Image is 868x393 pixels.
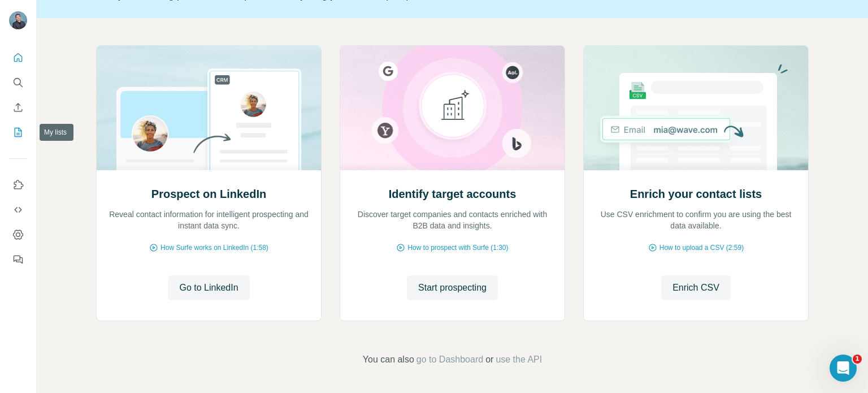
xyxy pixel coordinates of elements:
span: 1 [853,355,862,364]
button: Enrich CSV [661,275,731,300]
button: Use Surfe API [9,200,27,220]
h2: Identify target accounts [389,186,517,202]
p: Use CSV enrichment to confirm you are using the best data available. [595,209,797,231]
span: How to prospect with Surfe (1:30) [407,243,508,253]
span: How to upload a CSV (2:59) [659,243,744,253]
span: Go to LinkedIn [179,281,238,295]
img: Avatar [9,11,27,29]
h2: Enrich your contact lists [630,186,762,202]
button: Go to LinkedIn [168,275,249,300]
button: Use Surfe on LinkedIn [9,175,27,195]
button: Enrich CSV [9,97,27,118]
h2: Prospect on LinkedIn [151,186,266,202]
button: use the API [496,353,542,366]
span: How Surfe works on LinkedIn (1:58) [160,243,268,253]
p: Reveal contact information for intelligent prospecting and instant data sync. [108,209,310,231]
button: Feedback [9,249,27,270]
button: Start prospecting [407,275,498,300]
span: Start prospecting [418,281,487,295]
iframe: Intercom live chat [830,355,857,382]
button: My lists [9,122,27,142]
button: Dashboard [9,224,27,245]
img: Identify target accounts [340,46,565,170]
button: Search [9,72,27,93]
span: You can also [363,353,414,366]
p: Discover target companies and contacts enriched with B2B data and insights. [351,209,553,231]
span: Enrich CSV [672,281,719,295]
button: Quick start [9,47,27,68]
img: Prospect on LinkedIn [96,46,322,170]
span: or [485,353,493,366]
img: Enrich your contact lists [583,46,809,170]
button: go to Dashboard [416,353,483,366]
